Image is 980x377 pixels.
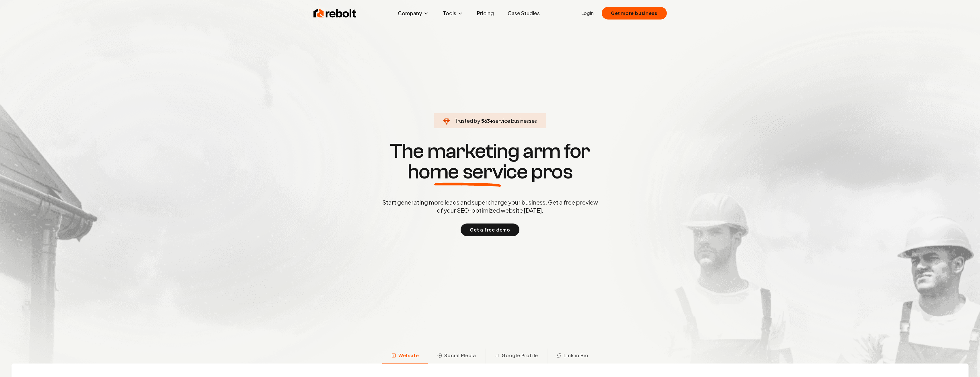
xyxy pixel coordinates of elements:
[461,224,519,236] button: Get a free demo
[490,117,493,124] span: +
[472,7,498,19] a: Pricing
[444,352,476,359] span: Social Media
[398,352,419,359] span: Website
[313,7,356,19] img: Rebolt Logo
[547,349,598,364] button: Link in Bio
[602,7,667,20] button: Get more business
[493,117,537,124] span: service businesses
[428,349,485,364] button: Social Media
[438,7,468,19] button: Tools
[382,349,428,364] button: Website
[564,352,589,359] span: Link in Bio
[381,198,599,214] p: Start generating more leads and supercharge your business. Get a free preview of your SEO-optimiz...
[352,141,628,182] h1: The marketing arm for pros
[408,162,528,182] span: home service
[485,349,547,364] button: Google Profile
[503,7,544,19] a: Case Studies
[481,117,490,125] span: 563
[455,117,480,124] span: Trusted by
[502,352,538,359] span: Google Profile
[581,10,594,17] a: Login
[393,7,434,19] button: Company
